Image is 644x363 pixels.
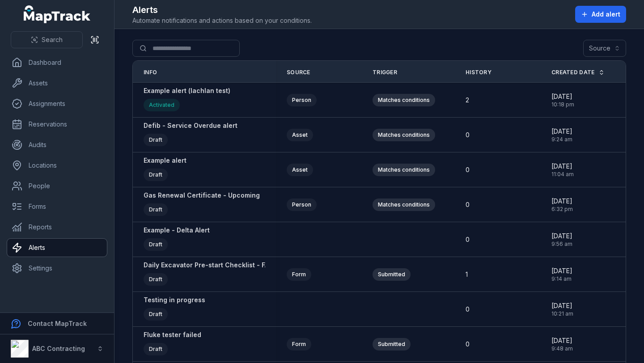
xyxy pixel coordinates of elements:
[24,5,91,23] a: MapTrack
[287,268,311,281] div: Form
[287,198,317,211] div: Person
[144,343,168,355] div: Draft
[551,301,573,310] span: [DATE]
[551,345,573,352] span: 9:48 am
[551,301,573,317] time: 20/08/2025, 10:21:31 am
[551,206,573,213] span: 6:32 pm
[373,94,435,106] div: Matches conditions
[132,16,312,25] span: Automate notifications and actions based on your conditions.
[144,69,157,76] span: Info
[287,94,317,106] div: Person
[551,232,572,248] time: 22/08/2025, 9:56:51 am
[144,226,210,235] strong: Example - Delta Alert
[466,165,470,174] span: 0
[144,191,260,200] strong: Gas Renewal Certificate - Upcoming
[144,121,237,148] a: Defib - Service Overdue alertDraft
[551,162,574,178] time: 02/09/2025, 11:04:55 am
[373,69,397,76] span: Trigger
[144,295,205,304] strong: Testing in progress
[144,86,230,114] a: Example alert (lachlan test)Activated
[7,115,107,133] a: Reservations
[373,164,435,176] div: Matches conditions
[551,266,572,275] span: [DATE]
[7,95,107,113] a: Assignments
[7,198,107,215] a: Forms
[32,345,85,352] strong: ABC Contracting
[551,127,572,136] span: [DATE]
[144,169,168,181] div: Draft
[466,235,470,244] span: 0
[287,69,310,76] span: Source
[466,96,469,105] span: 2
[551,69,605,76] a: Created Date
[7,239,107,257] a: Alerts
[7,54,107,72] a: Dashboard
[144,295,205,323] a: Testing in progressDraft
[551,310,573,317] span: 10:21 am
[583,40,626,57] button: Source
[466,200,470,209] span: 0
[144,261,351,270] strong: Daily Excavator Pre-start Checklist - FAIL or Risk Identified ALERT
[287,164,313,176] div: Asset
[144,330,201,339] strong: Fluke tester failed
[7,218,107,236] a: Reports
[42,35,63,44] span: Search
[7,177,107,195] a: People
[466,131,470,139] span: 0
[144,156,186,183] a: Example alertDraft
[551,232,572,241] span: [DATE]
[132,4,312,16] h2: Alerts
[144,226,210,253] a: Example - Delta AlertDraft
[551,275,572,283] span: 9:14 am
[144,238,168,251] div: Draft
[551,162,574,171] span: [DATE]
[551,197,573,206] span: [DATE]
[144,121,237,130] strong: Defib - Service Overdue alert
[373,198,435,211] div: Matches conditions
[144,86,230,95] strong: Example alert (lachlan test)
[287,129,313,141] div: Asset
[144,261,351,288] a: Daily Excavator Pre-start Checklist - FAIL or Risk Identified ALERTDraft
[28,320,87,327] strong: Contact MapTrack
[551,336,573,345] span: [DATE]
[551,266,572,283] time: 22/08/2025, 9:14:11 am
[144,99,180,111] div: Activated
[7,156,107,174] a: Locations
[466,69,491,76] span: History
[551,336,573,352] time: 20/08/2025, 9:48:54 am
[373,338,411,350] div: Submitted
[466,270,468,279] span: 1
[551,197,573,213] time: 26/08/2025, 6:32:52 pm
[144,134,168,146] div: Draft
[592,10,620,19] span: Add alert
[373,268,411,281] div: Submitted
[7,136,107,154] a: Audits
[144,330,201,358] a: Fluke tester failedDraft
[551,241,572,248] span: 9:56 am
[551,92,574,101] span: [DATE]
[466,340,470,349] span: 0
[144,191,260,218] a: Gas Renewal Certificate - UpcomingDraft
[551,136,572,143] span: 9:24 am
[551,101,574,108] span: 10:18 pm
[7,259,107,277] a: Settings
[144,308,168,321] div: Draft
[7,74,107,92] a: Assets
[551,69,595,76] span: Created Date
[551,92,574,108] time: 05/09/2025, 10:18:43 pm
[287,338,311,350] div: Form
[551,171,574,178] span: 11:04 am
[144,203,168,216] div: Draft
[551,127,572,143] time: 04/09/2025, 9:24:51 am
[144,156,186,165] strong: Example alert
[11,31,83,48] button: Search
[144,273,168,286] div: Draft
[466,305,470,314] span: 0
[575,6,626,23] button: Add alert
[373,129,435,141] div: Matches conditions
